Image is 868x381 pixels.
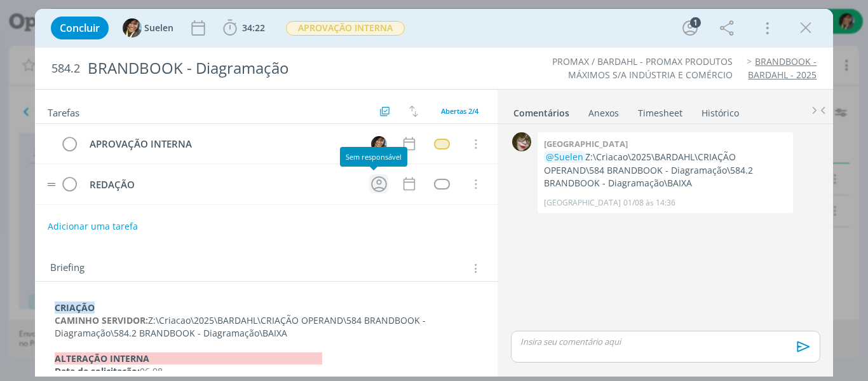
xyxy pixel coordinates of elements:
button: 1 [680,18,700,38]
span: APROVAÇÃO INTERNA [286,21,405,36]
span: Suelen [144,24,173,32]
img: S [123,18,142,38]
span: Concluir [60,23,100,33]
div: Sem responsável [340,147,407,167]
span: Briefing [50,260,85,277]
button: Concluir [51,17,109,39]
span: 06.08 [140,365,163,377]
img: K [512,132,531,151]
strong: CRIAÇÃO [55,301,95,314]
div: REDAÇÃO [85,177,360,193]
a: PROMAX / BARDAHL - PROMAX PRODUTOS MÁXIMOS S/A INDÚSTRIA E COMÉRCIO [552,55,733,80]
a: Comentários [513,101,570,120]
a: BRANDBOOK - BARDAHL - 2025 [748,55,817,80]
button: S [369,134,388,153]
div: dialog [35,9,834,377]
img: S [371,136,387,152]
div: 1 [690,17,701,28]
button: 34:22 [220,18,268,38]
p: [GEOGRAPHIC_DATA] [544,197,621,209]
div: BRANDBOOK - Diagramação [83,53,492,84]
a: Histórico [701,101,740,120]
span: 34:22 [242,22,265,34]
span: 01/08 às 14:36 [623,197,675,209]
span: @Suelen [546,151,583,163]
span: Abertas 2/4 [441,106,478,116]
p: Z:\Criacao\2025\BARDAHL\CRIAÇÃO OPERAND\584 BRANDBOOK - Diagramação\584.2 BRANDBOOK - Diagramação... [544,151,787,190]
span: 584.2 [51,62,80,76]
div: Anexos [588,107,619,120]
button: APROVAÇÃO INTERNA [285,20,405,36]
button: Adicionar uma tarefa [47,215,139,238]
strong: Data de solicitação: [55,365,140,377]
div: APROVAÇÃO INTERNA [85,136,360,152]
img: drag-icon.svg [47,183,56,186]
strong: ALTERAÇÃO INTERNA [55,352,322,364]
a: Timesheet [637,101,683,120]
img: arrow-down-up.svg [409,106,418,117]
button: SSuelen [123,18,173,38]
p: Z:\Criacao\2025\BARDAHL\CRIAÇÃO OPERAND\584 BRANDBOOK - Diagramação\584.2 BRANDBOOK - Diagramação... [55,314,478,340]
b: [GEOGRAPHIC_DATA] [544,138,628,149]
strong: CAMINHO SERVIDOR: [55,314,148,326]
span: Tarefas [48,104,79,119]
